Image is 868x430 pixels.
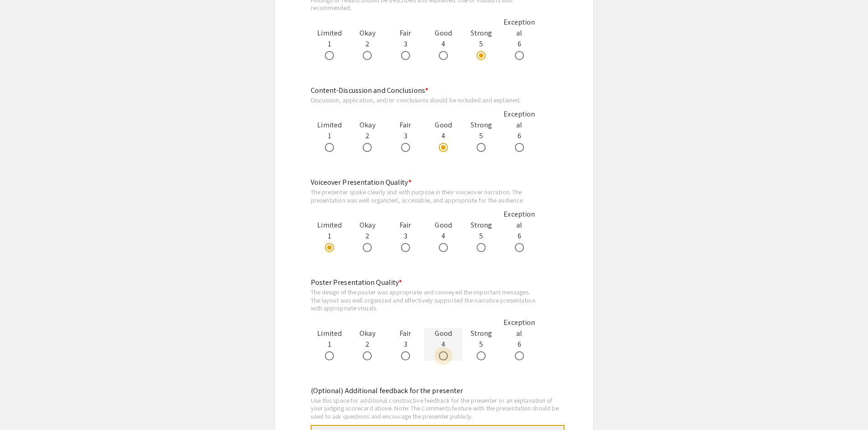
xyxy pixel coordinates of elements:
div: Fair [386,328,424,339]
div: Fair [386,28,424,39]
div: 4 [424,120,462,152]
div: 2 [349,220,386,253]
div: 3 [386,220,424,253]
div: 2 [349,328,386,361]
mat-label: (Optional) Additional feedback for the presenter [311,386,463,395]
div: 5 [462,220,500,253]
div: 3 [386,120,424,152]
div: 1 [311,120,349,152]
div: Strong [462,28,500,39]
div: 4 [424,28,462,61]
div: 1 [311,328,349,361]
div: 2 [349,28,386,61]
div: Good [424,120,462,131]
div: Okay [349,328,386,339]
div: 3 [386,328,424,361]
div: Strong [462,120,500,131]
mat-label: Poster Presentation Quality [311,278,402,287]
div: Exceptional [500,317,538,339]
div: Exceptional [500,209,538,231]
div: Discussion, application, and/or conclusions should be included and explained. [311,96,539,104]
div: 3 [386,28,424,61]
div: 6 [500,109,538,152]
div: 4 [424,220,462,253]
iframe: Chat [7,389,39,423]
div: 6 [500,209,538,253]
div: 5 [462,328,500,361]
div: Strong [462,328,500,339]
div: Okay [349,220,386,231]
div: Good [424,220,462,231]
div: Good [424,28,462,39]
div: 2 [349,120,386,152]
div: 4 [424,328,462,361]
div: Use this space for additional constructive feedback for the presenter or an explanation of your j... [311,396,565,420]
div: The design of the poster was appropriate and conveyed the important messages. The layout was well... [311,288,539,312]
div: 6 [500,317,538,361]
div: Exceptional [500,17,538,39]
div: Fair [386,220,424,231]
div: Limited [311,120,349,131]
div: The presenter spoke clearly and with purpose in their voiceover narration. The presentation was w... [311,188,539,204]
mat-label: Content-Discussion and Conclusions [311,86,429,95]
div: 6 [500,17,538,61]
div: 1 [311,220,349,253]
div: 5 [462,28,500,61]
div: 1 [311,28,349,61]
div: Okay [349,120,386,131]
div: Limited [311,328,349,339]
div: Limited [311,220,349,231]
mat-label: Voiceover Presentation Quality [311,177,411,187]
div: Good [424,328,462,339]
div: Fair [386,120,424,131]
div: Exceptional [500,109,538,131]
div: Limited [311,28,349,39]
div: 5 [462,120,500,152]
div: Strong [462,220,500,231]
div: Okay [349,28,386,39]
